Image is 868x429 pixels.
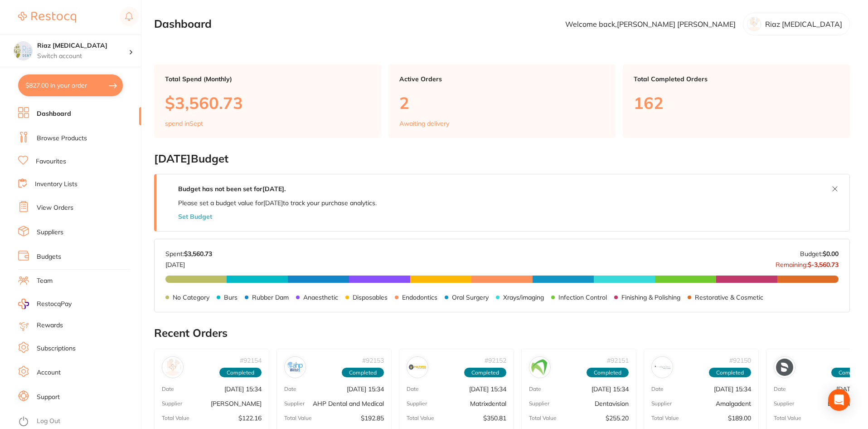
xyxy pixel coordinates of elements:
[651,386,664,392] p: Date
[587,368,629,378] span: Completed
[165,250,212,257] p: Spent:
[184,250,212,258] strong: $3,560.73
[729,357,751,364] p: # 92150
[654,359,671,376] img: Amalgadent
[776,359,793,376] img: Dentsply Sirona
[776,257,839,268] p: Remaining:
[313,400,384,407] p: AHP Dental and Medical
[154,64,381,138] a: Total Spend (Monthly)$3,560.73spend inSept
[470,400,506,407] p: Matrixdental
[529,386,541,392] p: Date
[634,75,839,83] p: Total Completed Orders
[35,180,78,189] a: Inventory Lists
[37,52,129,61] p: Switch account
[37,321,63,330] a: Rewards
[162,386,174,392] p: Date
[211,400,262,407] p: [PERSON_NAME]
[623,64,850,138] a: Total Completed Orders162
[37,228,63,237] a: Suppliers
[18,299,72,309] a: RestocqPay
[37,41,129,50] h4: Riaz Dental Surgery
[407,400,427,407] p: Supplier
[303,294,338,301] p: Anaesthetic
[651,400,672,407] p: Supplier
[154,153,850,165] h2: [DATE] Budget
[162,400,182,407] p: Supplier
[808,261,839,269] strong: $-3,560.73
[165,94,370,112] p: $3,560.73
[399,75,605,83] p: Active Orders
[531,359,548,376] img: Dentavision
[409,359,426,376] img: Matrixdental
[37,134,87,143] a: Browse Products
[165,120,203,127] p: spend in Sept
[621,294,680,301] p: Finishing & Polishing
[828,389,850,411] div: Open Intercom Messenger
[651,415,679,421] p: Total Value
[224,294,238,301] p: Burs
[399,94,605,112] p: 2
[37,203,73,212] a: View Orders
[18,7,76,28] a: Restocq Logo
[154,327,850,340] h2: Recent Orders
[18,74,123,96] button: $827.00 in your order
[284,415,312,421] p: Total Value
[224,385,262,393] p: [DATE] 15:34
[558,294,607,301] p: Infection Control
[36,157,66,166] a: Favourites
[469,385,506,393] p: [DATE] 15:34
[37,276,53,286] a: Team
[695,294,763,301] p: Restorative & Cosmetic
[342,368,384,378] span: Completed
[37,252,61,261] a: Budgets
[407,415,434,421] p: Total Value
[286,359,304,376] img: AHP Dental and Medical
[178,213,212,220] button: Set Budget
[529,415,557,421] p: Total Value
[362,357,384,364] p: # 92153
[402,294,437,301] p: Endodontics
[165,75,370,83] p: Total Spend (Monthly)
[714,385,751,393] p: [DATE] 15:34
[18,12,76,23] img: Restocq Logo
[709,368,751,378] span: Completed
[774,386,786,392] p: Date
[37,393,60,402] a: Support
[173,294,209,301] p: No Category
[765,20,842,28] p: Riaz [MEDICAL_DATA]
[774,415,801,421] p: Total Value
[464,368,506,378] span: Completed
[565,20,736,28] p: Welcome back, [PERSON_NAME] [PERSON_NAME]
[407,386,419,392] p: Date
[219,368,262,378] span: Completed
[347,385,384,393] p: [DATE] 15:34
[154,18,212,30] h2: Dashboard
[592,385,629,393] p: [DATE] 15:34
[606,414,629,422] p: $255.20
[353,294,388,301] p: Disposables
[823,250,839,258] strong: $0.00
[284,386,296,392] p: Date
[240,357,262,364] p: # 92154
[252,294,289,301] p: Rubber Dam
[165,257,212,268] p: [DATE]
[361,414,384,422] p: $192.85
[728,414,751,422] p: $189.00
[162,415,189,421] p: Total Value
[452,294,489,301] p: Oral Surgery
[800,250,839,257] p: Budget:
[18,414,138,429] button: Log Out
[388,64,616,138] a: Active Orders2Awaiting delivery
[37,417,60,426] a: Log Out
[238,414,262,422] p: $122.16
[14,42,32,60] img: Riaz Dental Surgery
[37,368,61,377] a: Account
[607,357,629,364] p: # 92151
[37,344,76,353] a: Subscriptions
[503,294,544,301] p: Xrays/imaging
[485,357,506,364] p: # 92152
[178,199,377,207] p: Please set a budget value for [DATE] to track your purchase analytics.
[18,299,29,309] img: RestocqPay
[164,359,181,376] img: Adam Dental
[634,94,839,112] p: 162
